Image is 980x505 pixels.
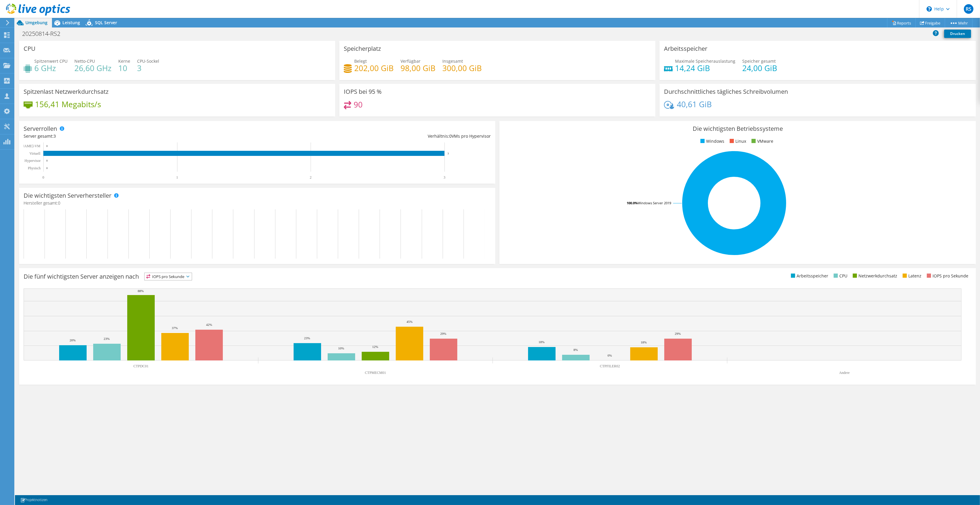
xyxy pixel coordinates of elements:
span: IOPS pro Sekunde [145,273,192,280]
li: Windows [699,138,724,145]
text: 0 [46,159,48,162]
li: CPU [832,273,847,279]
h4: 10 [118,65,130,71]
text: 12% [372,345,378,349]
h3: Die wichtigsten Betriebssysteme [504,125,971,132]
text: 0% [608,354,612,357]
text: 23% [104,337,110,340]
h4: 90 [354,101,363,108]
a: Projektnotizen [16,496,52,504]
a: Drucken [944,30,971,38]
span: Speicher gesamt [742,58,776,64]
text: 42% [206,323,212,326]
li: Latenz [901,273,921,279]
tspan: 100.0% [627,201,638,205]
a: Reports [887,18,916,27]
text: 18% [539,340,545,344]
text: CTPFILER02 [600,364,620,368]
span: 3 [53,133,56,139]
h3: Die wichtigsten Serverhersteller [24,192,111,199]
text: Physisch [28,166,41,170]
text: 23% [304,336,310,340]
span: Belegt [354,58,367,64]
text: 29% [440,332,446,335]
h3: Spitzenlast Netzwerkdurchsatz [24,88,108,95]
h3: Durchschnittliches tägliches Schreibvolumen [664,88,788,95]
text: 45% [407,320,412,323]
div: Server gesamt: [24,133,257,139]
li: Netzwerkdurchsatz [851,273,897,279]
a: Freigabe [915,18,945,27]
span: Insgesamt [442,58,463,64]
h4: Hersteller gesamt: [24,200,491,206]
span: Verfügbar [401,58,421,64]
text: 37% [172,326,178,330]
span: 0 [449,133,452,139]
text: 1 [176,175,178,179]
text: 10% [338,346,344,350]
text: 3 [444,175,445,179]
text: 2 [310,175,312,179]
li: Arbeitsspeicher [789,273,828,279]
span: Spitzenwert CPU [34,58,68,64]
span: CPU-Sockel [137,58,159,64]
h3: CPU [24,45,36,52]
span: Maximale Speicherauslastung [675,58,735,64]
text: 8% [573,348,578,351]
h4: 40,61 GiB [677,101,712,108]
text: 18% [641,340,647,344]
a: Mehr [945,18,973,27]
text: CTPMECM01 [365,371,386,375]
h4: 300,00 GiB [442,65,482,71]
text: 0 [46,167,48,170]
tspan: Windows Server 2019 [638,201,671,205]
text: 88% [138,289,144,293]
h4: 3 [137,65,159,71]
span: Kerne [118,58,130,64]
span: Leistung [62,20,80,25]
text: CTPDC01 [134,364,149,368]
span: Netto-CPU [74,58,95,64]
h4: 6 GHz [34,65,68,71]
li: IOPS pro Sekunde [925,273,968,279]
text: Andere [839,371,849,375]
text: 3 [447,152,449,155]
span: SQL Server [95,20,117,25]
span: Umgebung [25,20,47,25]
h4: 26,60 GHz [74,65,111,71]
h3: IOPS bei 95 % [344,88,382,95]
h3: Speicherplatz [344,45,381,52]
li: VMware [750,138,773,145]
text: 29% [675,332,681,335]
text: 20% [70,338,76,342]
h4: 156,41 Megabits/s [35,101,101,108]
span: 0 [58,200,60,206]
text: Hypervisor [24,159,41,163]
h4: 14,24 GiB [675,65,735,71]
span: RS [964,4,973,14]
text: Virtuell [29,151,40,156]
h4: 98,00 GiB [401,65,435,71]
div: Verhältnis: VMs pro Hypervisor [257,133,491,139]
text: 0 [42,175,44,179]
svg: \n [927,6,932,12]
h4: 202,00 GiB [354,65,394,71]
h1: 20250814-RS2 [19,30,70,37]
h3: Serverrollen [24,125,57,132]
h3: Arbeitsspeicher [664,45,707,52]
li: Linux [728,138,746,145]
h4: 24,00 GiB [742,65,777,71]
text: 0 [46,145,48,148]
